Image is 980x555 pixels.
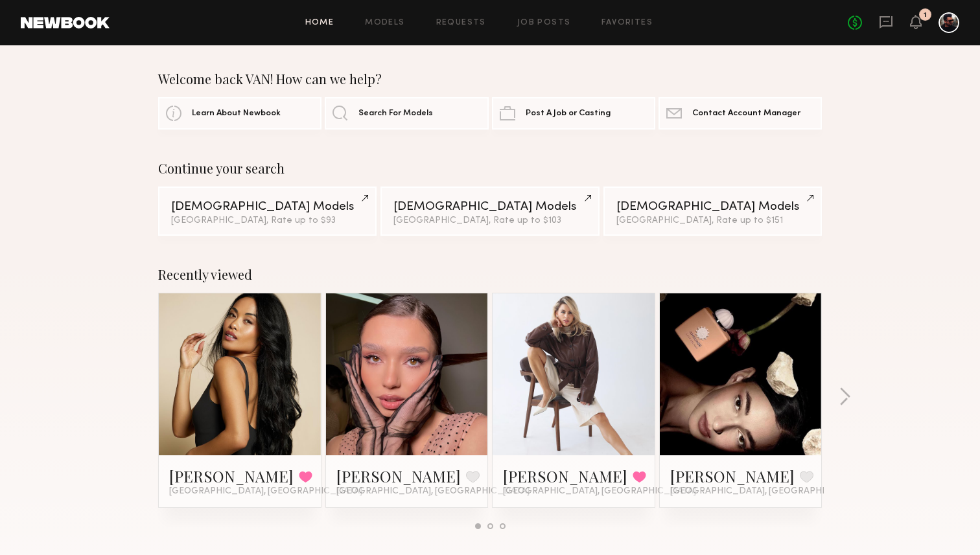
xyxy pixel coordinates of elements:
a: Models [365,19,404,27]
div: Continue your search [158,161,822,176]
a: [PERSON_NAME] [336,466,461,486]
div: [GEOGRAPHIC_DATA], Rate up to $103 [393,216,586,225]
div: Recently viewed [158,267,822,282]
span: Search For Models [358,109,433,118]
a: Contact Account Manager [659,97,822,130]
div: [GEOGRAPHIC_DATA], Rate up to $93 [171,216,364,225]
a: [PERSON_NAME] [169,466,294,486]
a: [PERSON_NAME] [503,466,627,486]
a: [DEMOGRAPHIC_DATA] Models[GEOGRAPHIC_DATA], Rate up to $151 [603,187,822,236]
div: [DEMOGRAPHIC_DATA] Models [393,201,586,213]
span: [GEOGRAPHIC_DATA], [GEOGRAPHIC_DATA] [503,486,696,497]
a: Learn About Newbook [158,97,321,130]
div: [GEOGRAPHIC_DATA], Rate up to $151 [616,216,809,225]
a: Home [305,19,334,27]
a: Post A Job or Casting [492,97,655,130]
a: [PERSON_NAME] [670,466,795,486]
div: 1 [924,12,927,19]
span: Post A Job or Casting [526,109,611,118]
div: [DEMOGRAPHIC_DATA] Models [616,201,809,213]
a: Requests [436,19,486,27]
a: [DEMOGRAPHIC_DATA] Models[GEOGRAPHIC_DATA], Rate up to $93 [158,187,377,236]
a: Search For Models [325,97,488,130]
a: Favorites [601,19,653,27]
div: Welcome back VAN! How can we help? [158,71,822,87]
span: [GEOGRAPHIC_DATA], [GEOGRAPHIC_DATA] [336,486,530,497]
a: Job Posts [517,19,571,27]
a: [DEMOGRAPHIC_DATA] Models[GEOGRAPHIC_DATA], Rate up to $103 [380,187,599,236]
div: [DEMOGRAPHIC_DATA] Models [171,201,364,213]
span: [GEOGRAPHIC_DATA], [GEOGRAPHIC_DATA] [169,486,362,497]
span: Contact Account Manager [692,109,800,118]
span: Learn About Newbook [192,109,281,118]
span: [GEOGRAPHIC_DATA], [GEOGRAPHIC_DATA] [670,486,863,497]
